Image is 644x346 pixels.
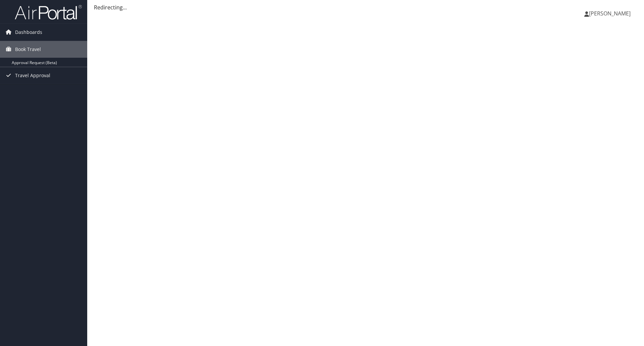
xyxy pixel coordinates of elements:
a: [PERSON_NAME] [584,3,637,23]
span: [PERSON_NAME] [589,10,631,17]
span: Book Travel [15,41,41,58]
span: Travel Approval [15,67,50,84]
div: Redirecting... [94,3,637,11]
span: Dashboards [15,24,42,41]
img: airportal-logo.png [15,4,82,20]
